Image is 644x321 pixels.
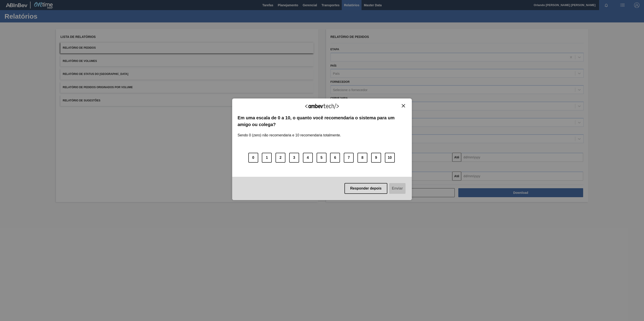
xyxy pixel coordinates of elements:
button: 1 [262,153,272,163]
button: Close [400,104,406,108]
button: 2 [276,153,285,163]
button: 3 [289,153,299,163]
img: Logo Ambevtech [305,103,339,109]
button: 9 [371,153,381,163]
button: 0 [248,153,258,163]
label: Em uma escala de 0 a 10, o quanto você recomendaria o sistema para um amigo ou colega? [238,114,406,128]
button: 8 [357,153,367,163]
button: 5 [317,153,326,163]
button: 10 [385,153,395,163]
label: Sendo 0 (zero) não recomendaria e 10 recomendaria totalmente. [238,128,341,137]
button: Responder depois [344,183,388,194]
button: 4 [303,153,313,163]
button: 6 [330,153,340,163]
button: 7 [344,153,354,163]
img: Close [402,104,405,107]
